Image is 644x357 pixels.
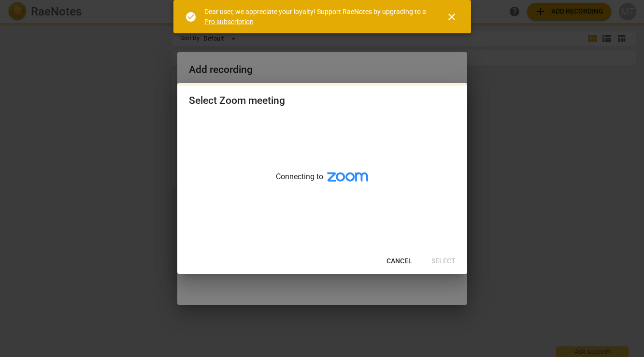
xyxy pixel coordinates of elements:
span: Cancel [386,257,412,266]
button: Close [440,5,463,29]
span: check_circle [185,11,197,23]
a: Pro subscription [204,18,254,26]
div: Dear user, we appreciate your loyalty! Support RaeNotes by upgrading to a [204,7,429,27]
span: close [446,11,458,23]
button: Cancel [379,253,420,270]
div: Connecting to [177,116,467,249]
div: Select Zoom meeting [189,95,285,107]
